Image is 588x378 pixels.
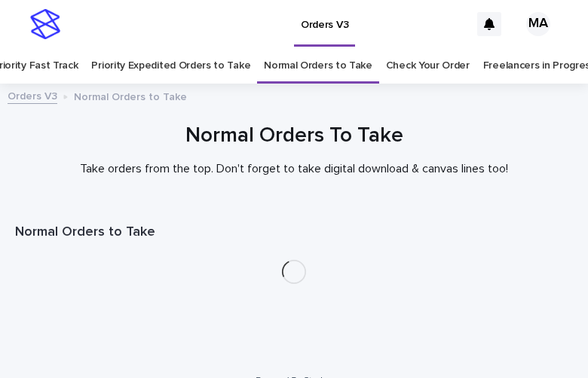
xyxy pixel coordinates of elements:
[264,48,372,84] a: Normal Orders to Take
[91,48,250,84] a: Priority Expedited Orders to Take
[30,9,60,39] img: stacker-logo-s-only.png
[15,122,573,150] h1: Normal Orders To Take
[15,162,573,176] p: Take orders from the top. Don't forget to take digital download & canvas lines too!
[386,48,470,84] a: Check Your Order
[74,87,187,104] p: Normal Orders to Take
[526,12,550,36] div: MA
[15,224,573,242] h1: Normal Orders to Take
[8,87,57,104] a: Orders V3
